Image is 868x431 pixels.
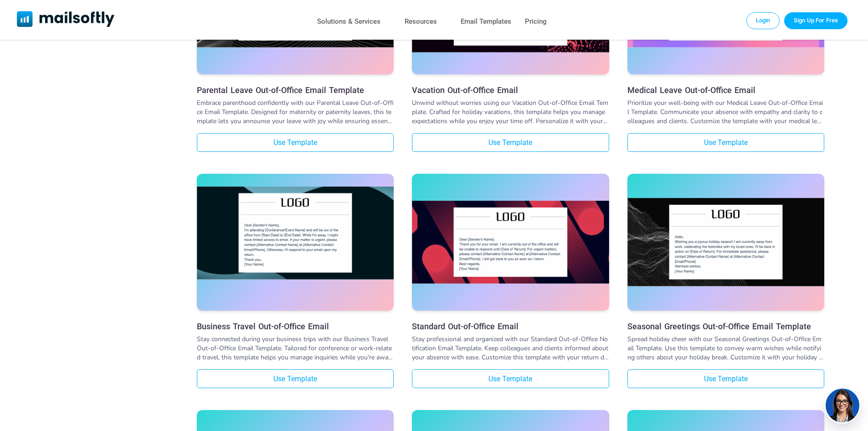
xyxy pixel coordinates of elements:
[412,85,609,95] a: Vacation Out-of-Office Email
[197,85,394,95] a: Parental Leave Out-of-Office Email Template
[17,11,115,27] img: Mailsoftly Logo
[405,15,437,28] a: Resources
[746,12,780,29] a: Login
[412,99,609,126] div: Unwind without worries using our Vacation Out-of-Office Email Template. Crafted for holiday vacat...
[627,133,824,152] a: Use Template
[197,99,394,126] div: Embrace parenthood confidently with our Parental Leave Out-of-Office Email Template. Designed for...
[627,335,824,362] div: Spread holiday cheer with our Seasonal Greetings Out-of-Office Email Template. Use this template ...
[197,369,394,388] a: Use Template
[461,15,511,28] a: Email Templates
[627,85,824,95] a: Medical Leave Out-of-Office Email
[627,369,824,388] a: Use Template
[317,15,380,28] a: Solutions & Services
[412,174,609,313] a: Standard Out-of-Office Email
[525,15,547,28] a: Pricing
[197,335,394,362] div: Stay connected during your business trips with our Business Travel Out-of-Office Email Template. ...
[412,322,609,331] a: Standard Out-of-Office Email
[197,174,394,313] a: Business Travel Out-of-Office Email
[627,322,824,331] a: Seasonal Greetings Out-of-Office Email Template
[197,133,394,152] a: Use Template
[412,133,609,152] a: Use Template
[627,99,824,126] div: Prioritize your well-being with our Medical Leave Out-of-Office Email Template. Communicate your ...
[824,389,861,422] img: agent
[412,201,609,284] img: Standard Out-of-Office Email
[197,322,394,331] a: Business Travel Out-of-Office Email
[784,12,847,29] a: Trial
[412,335,609,362] div: Stay professional and organized with our Standard Out-of-Office Notification Email Template. Keep...
[627,198,824,286] img: Seasonal Greetings Out-of-Office Email Template
[197,187,394,280] img: Business Travel Out-of-Office Email
[627,174,824,313] a: Seasonal Greetings Out-of-Office Email Template
[412,369,609,388] a: Use Template
[17,11,115,29] a: Mailsoftly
